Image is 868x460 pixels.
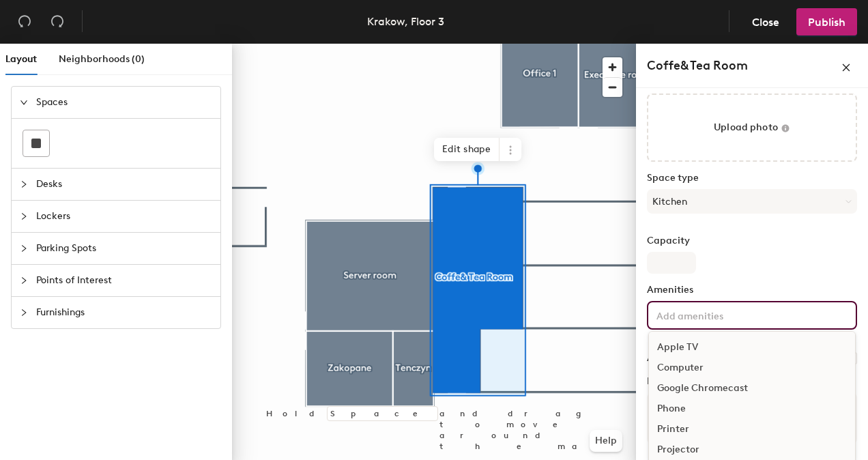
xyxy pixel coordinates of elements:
span: collapsed [20,244,28,253]
button: Close [740,8,791,35]
label: Notes [647,376,857,387]
span: Furnishings [36,297,212,328]
label: Space type [647,173,857,184]
div: Phone [649,399,855,419]
span: Desks [36,169,212,200]
span: collapsed [20,212,28,220]
div: Printer [649,419,855,440]
button: Help [590,430,622,452]
span: Points of Interest [36,265,212,296]
button: Redo (⌘ + ⇧ + Z) [44,8,71,35]
h4: Coffe& Tea Room [647,57,748,74]
span: Neighborhoods (0) [59,53,145,65]
span: Lockers [36,201,212,232]
span: Layout [5,53,37,65]
span: Close [752,16,779,29]
div: Projector [649,440,855,460]
input: Add amenities [654,306,777,323]
button: Upload photo [647,94,857,162]
button: Publish [796,8,857,35]
button: Kitchen [647,189,857,214]
div: Apple TV [649,337,855,358]
label: Amenities [647,285,857,296]
label: Accessible [647,353,695,364]
span: Edit shape [434,138,500,161]
span: collapsed [20,276,28,285]
span: Spaces [36,87,212,118]
span: collapsed [20,308,28,317]
div: Google Chromecast [649,378,855,399]
span: Publish [808,16,845,29]
span: close [841,63,851,72]
label: Capacity [647,235,857,246]
span: expanded [20,98,28,106]
div: Computer [649,358,855,378]
button: Undo (⌘ + Z) [11,8,38,35]
span: collapsed [20,180,28,188]
div: Krakow, Floor 3 [367,13,444,30]
span: undo [18,14,31,28]
span: Parking Spots [36,233,212,264]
